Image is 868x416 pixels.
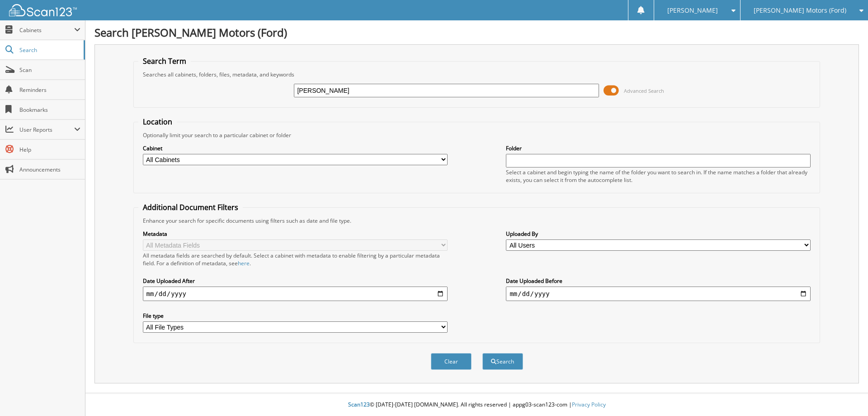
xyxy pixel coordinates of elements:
label: Folder [506,144,811,152]
span: Cabinets [19,26,74,34]
span: Search [19,46,79,54]
legend: Additional Document Filters [138,202,243,212]
iframe: Chat Widget [823,373,868,416]
span: Announcements [19,166,80,173]
label: Date Uploaded Before [506,277,811,285]
label: Metadata [143,230,448,238]
div: All metadata fields are searched by default. Select a cabinet with metadata to enable filtering b... [143,252,448,267]
input: start [143,287,448,301]
img: scan123-logo-white.svg [9,4,77,16]
input: end [506,287,811,301]
label: File type [143,312,448,320]
a: here [238,259,250,267]
div: © [DATE]-[DATE] [DOMAIN_NAME]. All rights reserved | appg03-scan123-com | [85,394,868,416]
div: Optionally limit your search to a particular cabinet or folder [138,131,816,139]
span: Scan [19,66,80,74]
span: Advanced Search [624,87,664,94]
label: Date Uploaded After [143,277,448,285]
legend: Search Term [138,56,191,66]
div: Enhance your search for specific documents using filters such as date and file type. [138,217,816,225]
label: Cabinet [143,144,448,152]
span: Help [19,146,80,153]
label: Uploaded By [506,230,811,238]
span: User Reports [19,126,74,134]
a: Privacy Policy [572,401,606,408]
div: Searches all cabinets, folders, files, metadata, and keywords [138,71,816,78]
span: Scan123 [348,401,370,408]
span: Reminders [19,86,80,94]
h1: Search [PERSON_NAME] Motors (Ford) [94,25,859,40]
span: [PERSON_NAME] [667,8,718,13]
legend: Location [138,117,177,127]
span: Bookmarks [19,106,80,114]
button: Clear [431,353,472,370]
span: [PERSON_NAME] Motors (Ford) [754,8,846,13]
button: Search [482,353,523,370]
div: Select a cabinet and begin typing the name of the folder you want to search in. If the name match... [506,168,811,184]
